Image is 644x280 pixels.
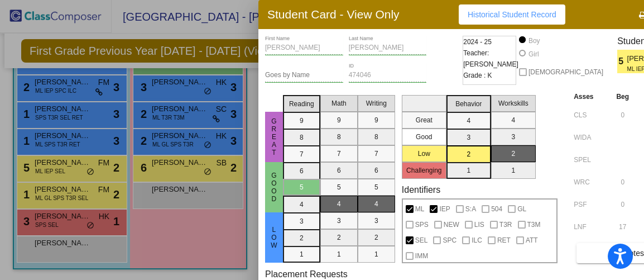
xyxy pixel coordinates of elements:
[491,202,502,216] span: 504
[443,234,456,247] span: SPC
[267,7,400,21] h3: Student Card - View Only
[269,226,279,249] span: Low
[574,219,604,235] input: assessment
[528,36,540,46] div: Boy
[607,91,638,103] th: Beg
[465,202,476,216] span: S:A
[269,172,279,203] span: Good
[415,234,428,247] span: SEL
[349,72,427,79] input: Enter ID
[617,55,627,68] span: 5
[574,196,604,213] input: assessment
[574,107,604,124] input: assessment
[459,4,565,25] button: Historical Student Record
[463,36,492,48] span: 2024 - 25
[574,174,604,191] input: assessment
[527,218,541,231] span: T3M
[415,249,428,263] span: IMM
[474,218,484,231] span: LIS
[472,234,482,247] span: ILC
[463,70,492,81] span: Grade : K
[528,49,539,59] div: Girl
[517,202,526,216] span: GL
[269,117,279,156] span: Great
[528,65,603,79] span: [DEMOGRAPHIC_DATA]
[415,218,429,231] span: SPS
[402,184,440,195] label: Identifiers
[526,234,538,247] span: ATT
[265,72,343,79] input: goes by name
[571,91,607,103] th: Asses
[439,202,450,216] span: IEP
[497,234,511,247] span: RET
[415,202,425,216] span: ML
[574,129,604,146] input: assessment
[623,249,644,258] span: Notes
[444,218,459,231] span: NEW
[574,151,604,168] input: assessment
[468,10,556,19] span: Historical Student Record
[499,218,512,231] span: T3R
[265,269,348,279] label: Placement Requests
[463,48,518,70] span: Teacher: [PERSON_NAME]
